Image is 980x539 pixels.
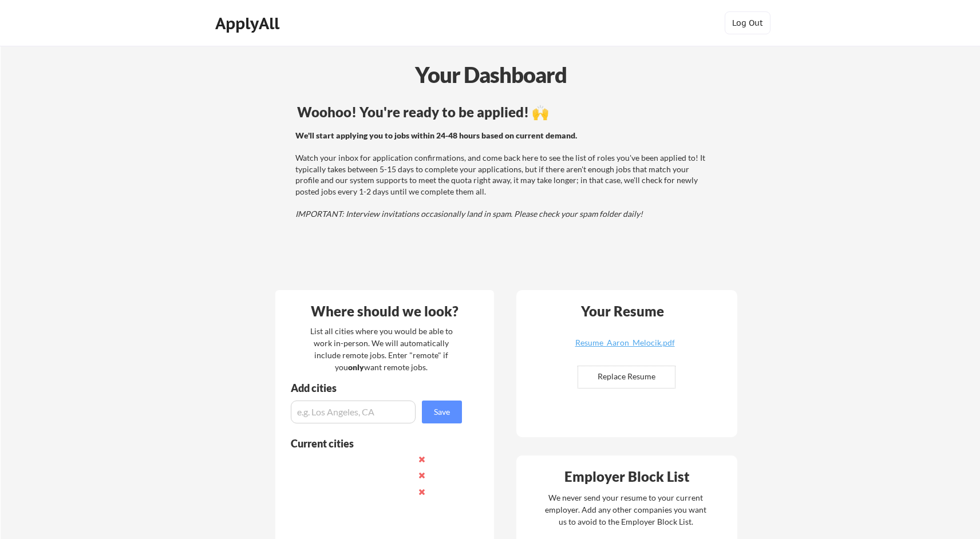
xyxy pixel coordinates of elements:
[291,383,465,393] div: Add cities
[291,438,449,449] div: Current cities
[295,209,643,219] em: IMPORTANT: Interview invitations occasionally land in spam. Please check your spam folder daily!
[297,105,710,119] div: Woohoo! You're ready to be applied! 🙌
[291,401,416,423] input: e.g. Los Angeles, CA
[566,304,679,318] div: Your Resume
[422,401,462,423] button: Save
[215,14,283,33] div: ApplyAll
[725,11,770,34] button: Log Out
[295,130,708,220] div: Watch your inbox for application confirmations, and come back here to see the list of roles you'v...
[295,130,577,140] strong: We'll start applying you to jobs within 24-48 hours based on current demand.
[557,339,693,347] div: Resume_Aaron_Melocik.pdf
[557,339,693,356] a: Resume_Aaron_Melocik.pdf
[521,470,734,483] div: Employer Block List
[1,58,980,91] div: Your Dashboard
[348,362,364,372] strong: only
[544,492,708,528] div: We never send your resume to your current employer. Add any other companies you want us to avoid ...
[278,304,491,318] div: Where should we look?
[303,325,460,373] div: List all cities where you would be able to work in-person. We will automatically include remote j...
